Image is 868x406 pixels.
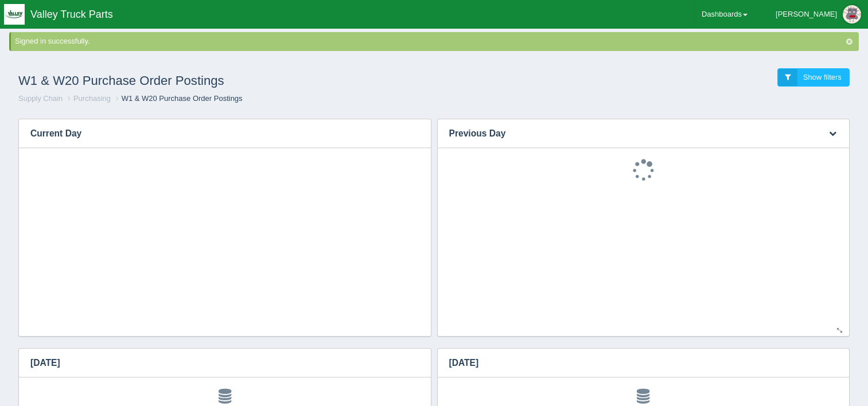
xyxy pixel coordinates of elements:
[30,9,113,20] span: Valley Truck Parts
[18,94,63,103] a: Supply Chain
[4,4,25,25] img: q1blfpkbivjhsugxdrfq.png
[73,94,111,103] a: Purchasing
[15,36,857,47] div: Signed in successfully.
[776,3,837,26] div: [PERSON_NAME]
[19,349,414,377] h3: [DATE]
[19,119,414,148] h3: Current Day
[18,68,434,93] h1: W1 & W20 Purchase Order Postings
[777,68,850,87] a: Show filters
[438,349,832,377] h3: [DATE]
[438,119,815,148] h3: Previous Day
[113,93,243,104] li: W1 & W20 Purchase Order Postings
[843,5,861,24] img: Profile Picture
[803,73,842,81] span: Show filters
